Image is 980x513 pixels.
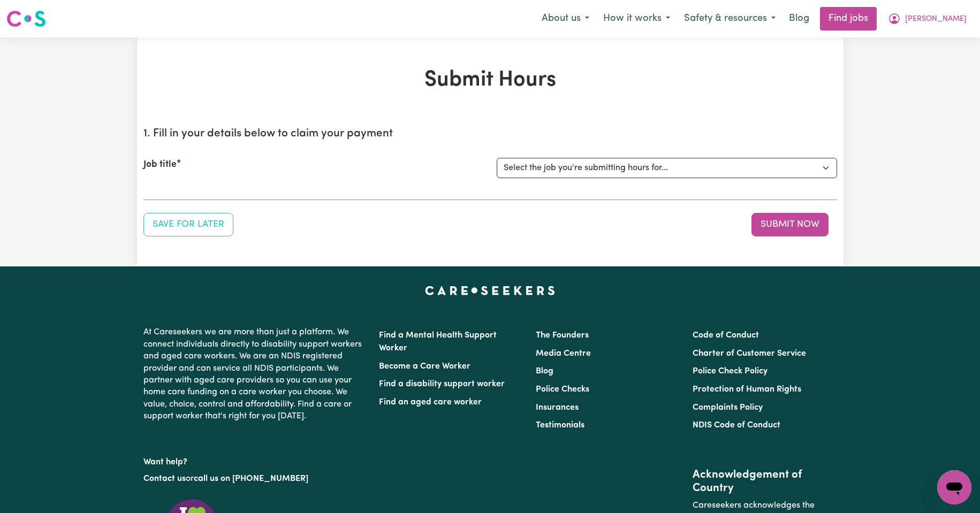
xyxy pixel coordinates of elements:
[143,213,233,236] button: Save your job report
[596,7,677,30] button: How it works
[379,398,482,407] a: Find an aged care worker
[6,6,46,31] a: Careseekers logo
[143,474,186,483] a: Contact us
[693,403,763,412] a: Complaints Policy
[881,7,974,30] button: My Account
[379,362,470,371] a: Become a Care Worker
[6,9,46,28] img: Careseekers logo
[677,7,783,30] button: Safety & resources
[751,213,829,236] button: Submit your job report
[693,349,806,358] a: Charter of Customer Service
[693,367,768,376] a: Police Check Policy
[536,331,589,340] a: The Founders
[535,7,596,30] button: About us
[143,158,177,172] label: Job title
[379,331,497,353] a: Find a Mental Health Support Worker
[536,403,579,412] a: Insurances
[379,380,505,388] a: Find a disability support worker
[536,385,589,394] a: Police Checks
[693,385,801,394] a: Protection of Human Rights
[905,13,967,25] span: [PERSON_NAME]
[425,286,555,294] a: Careseekers home page
[143,127,837,141] h2: 1. Fill in your details below to claim your payment
[783,7,816,30] a: Blog
[143,67,837,93] h1: Submit Hours
[820,7,877,30] a: Find jobs
[693,331,759,340] a: Code of Conduct
[536,349,591,358] a: Media Centre
[937,470,971,504] iframe: Button to launch messaging window
[143,452,366,468] p: Want help?
[693,421,780,430] a: NDIS Code of Conduct
[143,322,366,426] p: At Careseekers we are more than just a platform. We connect individuals directly to disability su...
[536,367,553,376] a: Blog
[536,421,584,430] a: Testimonials
[194,474,308,483] a: call us on [PHONE_NUMBER]
[143,469,366,489] p: or
[693,469,837,495] h2: Acknowledgement of Country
